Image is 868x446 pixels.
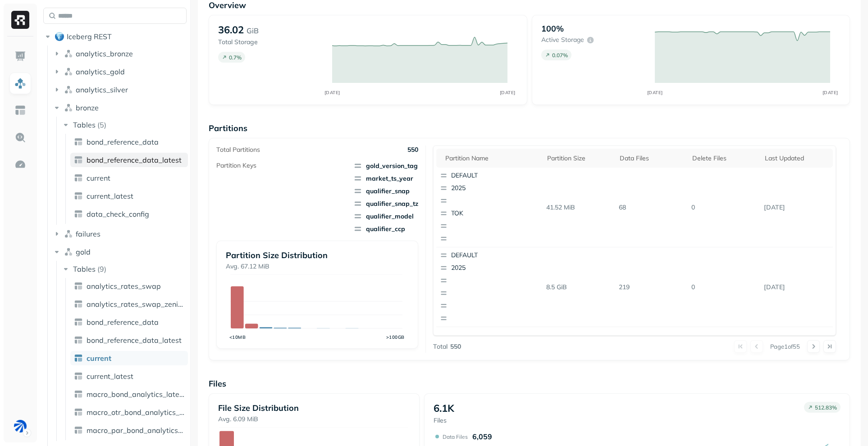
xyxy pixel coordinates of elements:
span: Tables [73,120,96,129]
p: 0.07 % [552,52,568,59]
p: Active storage [541,36,584,44]
p: 2025 [451,184,539,193]
button: analytics_bronze [52,46,187,61]
p: 8.5 GiB [543,279,615,295]
a: current_latest [70,189,188,203]
div: Partition size [547,153,611,164]
p: 219 [615,279,688,295]
img: table [74,173,83,182]
p: ( 5 ) [97,120,106,129]
p: Partition Keys [216,161,256,170]
p: Files [434,416,454,425]
a: data_check_config [70,207,188,221]
tspan: [DATE] [499,90,515,96]
span: current_latest [87,372,133,381]
p: Oct 14, 2025 [760,279,833,295]
span: current [87,354,111,363]
a: macro_par_bond_analytics_latest [70,423,188,437]
p: Files [209,378,850,389]
span: qualifier_ccp [353,224,418,233]
p: 2025 [451,264,539,273]
p: TOK [451,209,539,218]
span: qualifier_snap_tz [353,199,418,208]
p: 512.83 % [815,404,837,411]
img: table [74,390,83,399]
button: Iceberg REST [43,29,187,44]
p: GiB [247,25,259,36]
p: Total [433,342,448,351]
p: 100% [541,23,564,34]
span: analytics_bronze [76,49,133,58]
span: market_ts_year [353,174,418,183]
button: Tables(5) [61,118,187,132]
button: Tables(9) [61,262,187,276]
img: namespace [64,103,73,112]
img: Ryft [11,11,29,29]
span: gold_version_tag [353,161,418,170]
img: namespace [64,85,73,94]
span: qualifier_snap [353,187,418,196]
a: bond_reference_data_latest [70,333,188,347]
a: macro_bond_analytics_latest [70,387,188,401]
span: bond_reference_data_latest [87,155,182,164]
p: 36.02 [218,23,244,36]
p: 41.52 MiB [543,200,615,215]
span: qualifier_model [353,212,418,221]
img: table [74,137,83,146]
img: namespace [64,49,73,58]
button: failures [52,227,187,241]
img: table [74,426,83,435]
img: table [74,408,83,417]
img: namespace [64,247,73,256]
a: bond_reference_data [70,135,188,149]
p: Oct 14, 2025 [760,200,833,215]
span: current [87,173,110,182]
img: Query Explorer [14,132,26,143]
a: analytics_rates_swap [70,279,188,293]
p: Page 1 of 55 [770,342,800,350]
div: Data Files [620,153,683,164]
button: analytics_silver [52,82,187,97]
p: Total Partitions [216,146,260,154]
span: Iceberg REST [67,32,112,41]
p: 550 [407,146,418,154]
span: bond_reference_data [87,137,159,146]
span: gold [76,247,91,256]
a: current [70,171,188,185]
a: analytics_rates_swap_zenith [70,297,188,311]
button: analytics_gold [52,64,187,79]
p: DEFAULT [451,251,539,260]
span: macro_par_bond_analytics_latest [87,426,184,435]
a: bond_reference_data_latest [70,153,188,167]
span: bond_reference_data_latest [87,336,182,345]
a: macro_otr_bond_analytics_latest [70,405,188,419]
p: 68 [615,200,688,215]
tspan: <10MB [229,334,246,340]
p: File Size Distribution [218,403,410,413]
img: table [74,300,83,309]
img: table [74,155,83,164]
p: 550 [450,342,461,351]
img: table [74,282,83,291]
img: table [74,354,83,363]
img: Asset Explorer [14,105,26,116]
span: macro_bond_analytics_latest [87,390,184,399]
p: DEFAULT [451,171,539,180]
span: analytics_silver [76,85,128,94]
span: analytics_rates_swap_zenith [87,300,184,309]
p: DEFAULT [451,331,539,340]
img: table [74,318,83,327]
p: Data Files [443,433,468,440]
p: Partition Size Distribution [226,250,408,260]
span: bond_reference_data [87,318,159,327]
button: DEFAULT2025 [436,247,543,327]
img: table [74,191,83,200]
tspan: [DATE] [647,90,663,96]
tspan: [DATE] [324,90,340,96]
img: Assets [14,77,26,89]
p: 6.1K [434,402,454,414]
button: DEFAULT2025TOK [436,168,543,247]
a: current_latest [70,369,188,383]
span: failures [76,229,101,238]
img: root [55,32,64,41]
